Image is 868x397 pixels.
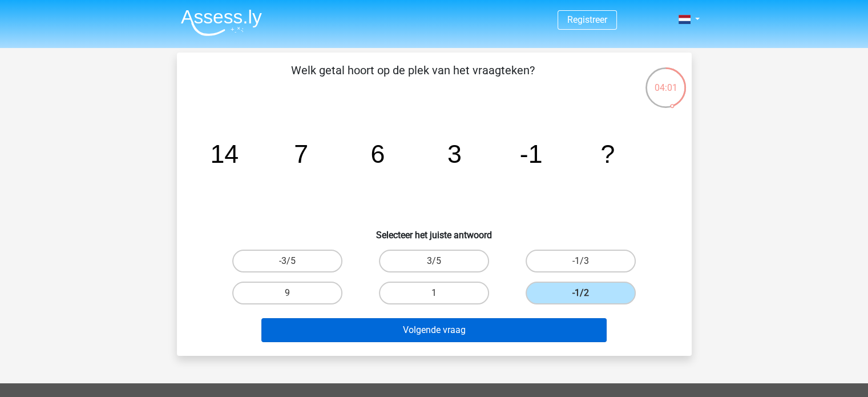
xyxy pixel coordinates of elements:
[526,282,636,304] label: -1/2
[261,318,607,342] button: Volgende vraag
[232,282,342,304] label: 9
[195,62,631,96] p: Welk getal hoort op de plek van het vraagteken?
[600,139,615,168] tspan: ?
[379,250,489,272] label: 3/5
[526,250,636,272] label: -1/3
[370,139,385,168] tspan: 6
[232,250,342,272] label: -3/5
[195,220,673,240] h6: Selecteer het juiste antwoord
[181,9,262,36] img: Assessly
[210,139,239,168] tspan: 14
[294,139,308,168] tspan: 7
[567,14,607,25] a: Registreer
[447,139,461,168] tspan: 3
[379,282,489,304] label: 1
[644,66,687,95] div: 04:01
[519,139,542,168] tspan: -1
